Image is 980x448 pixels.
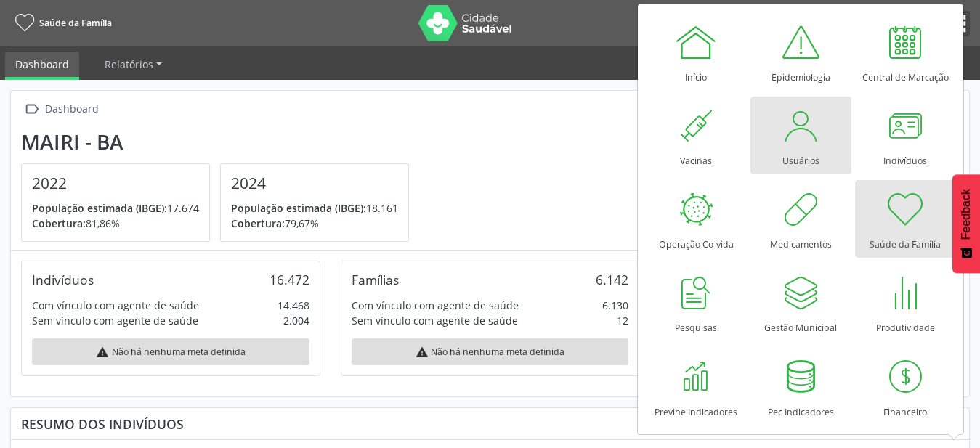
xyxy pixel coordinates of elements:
[32,338,309,365] div: Não há nenhuma meta definida
[96,346,109,359] i: warning
[10,11,112,35] a: Saúde da Família
[855,97,956,174] a: Indivíduos
[42,99,101,120] div: Dashboard
[750,13,851,91] a: Epidemiologia
[855,180,956,258] a: Saúde da Família
[602,298,628,313] div: 6.130
[32,216,199,231] p: 81,86%
[352,313,518,328] div: Sem vínculo com agente de saúde
[32,272,94,288] div: Indivíduos
[416,346,429,359] i: warning
[596,272,628,288] div: 6.142
[32,216,86,230] span: Cobertura:
[94,52,172,77] a: Relatórios
[39,17,112,29] span: Saúde da Família
[646,348,747,425] a: Previne Indicadores
[32,200,199,216] p: 17.674
[750,348,851,425] a: Pec Indicadores
[617,313,628,328] div: 12
[352,338,629,365] div: Não há nenhuma meta definida
[646,13,747,91] a: Início
[855,264,956,341] a: Produtividade
[352,298,519,313] div: Com vínculo com agente de saúde
[32,298,199,313] div: Com vínculo com agente de saúde
[646,180,747,258] a: Operação Co-vida
[231,216,285,230] span: Cobertura:
[283,313,309,328] div: 2.004
[21,416,959,432] div: Resumo dos indivíduos
[32,313,198,328] div: Sem vínculo com agente de saúde
[750,264,851,341] a: Gestão Municipal
[32,174,199,192] h4: 2022
[646,97,747,174] a: Vacinas
[960,189,973,240] span: Feedback
[352,272,399,288] div: Famílias
[855,348,956,425] a: Financeiro
[270,272,309,288] div: 16.472
[231,216,398,231] p: 79,67%
[21,99,101,120] a:  Dashboard
[5,52,79,80] a: Dashboard
[231,174,398,192] h4: 2024
[231,201,366,215] span: População estimada (IBGE):
[105,57,153,71] span: Relatórios
[750,180,851,258] a: Medicamentos
[750,97,851,174] a: Usuários
[855,13,956,91] a: Central de Marcação
[278,298,309,313] div: 14.468
[21,130,419,154] div: Mairi - BA
[21,99,42,120] i: 
[646,264,747,341] a: Pesquisas
[952,174,980,273] button: Feedback - Mostrar pesquisa
[32,201,167,215] span: População estimada (IBGE):
[231,200,398,216] p: 18.161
